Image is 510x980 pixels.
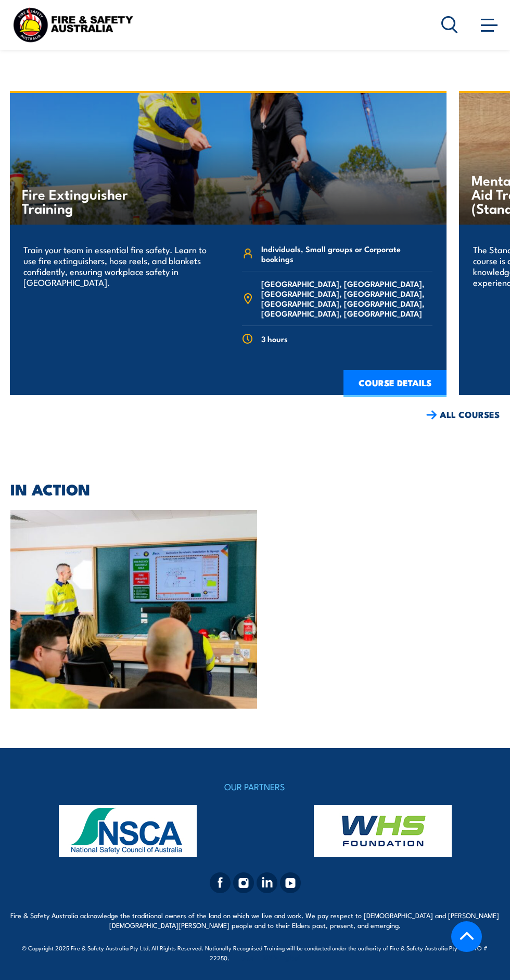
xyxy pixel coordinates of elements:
span: Individuals, Small groups or Corporate bookings [261,244,432,264]
img: NSW Health & Safety Representative Refresher Training [10,510,257,709]
a: ALL COURSES [426,409,500,421]
a: COURSE DETAILS [343,370,447,397]
img: nsca-logo-footer [10,805,245,857]
span: [GEOGRAPHIC_DATA], [GEOGRAPHIC_DATA], [GEOGRAPHIC_DATA], [GEOGRAPHIC_DATA], [GEOGRAPHIC_DATA], [G... [261,279,432,318]
h2: IN ACTION [10,482,500,495]
span: 3 hours [261,334,288,344]
h4: Fire Extinguisher Training [22,187,145,215]
span: Site: [242,953,300,962]
p: Train your team in essential fire safety. Learn to use fire extinguishers, hose reels, and blanke... [24,244,214,288]
h4: OUR PARTNERS [10,779,500,794]
span: © Copyright 2025 Fire & Safety Australia Pty Ltd, All Rights Reserved. Nationally Recognised Trai... [10,943,500,962]
p: Fire & Safety Australia acknowledge the traditional owners of the land on which we live and work.... [10,910,500,930]
img: whs-logo-footer [265,805,500,857]
a: KND Digital [264,952,300,962]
